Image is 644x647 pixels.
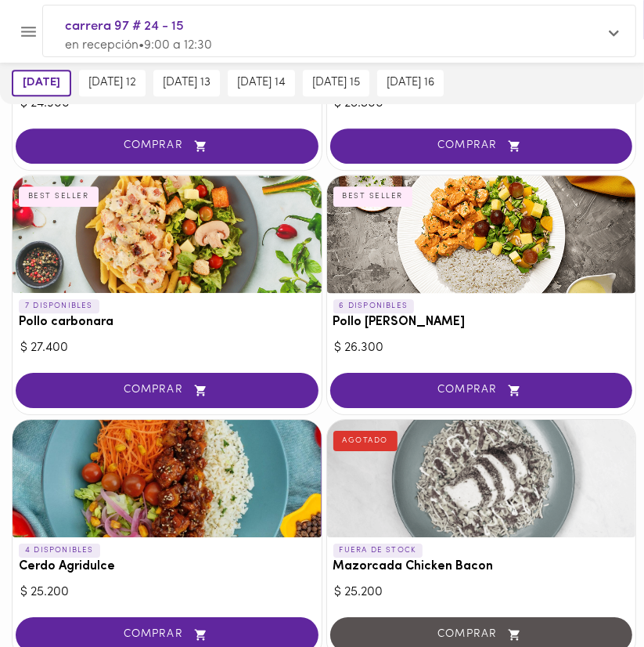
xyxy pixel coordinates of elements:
h3: Pollo carbonara [19,316,315,330]
button: Menu [9,13,48,51]
span: COMPRAR [350,139,613,153]
p: 7 DISPONIBLES [19,299,99,313]
span: COMPRAR [35,139,299,153]
span: [DATE] [23,76,60,90]
div: BEST SELLER [19,186,99,207]
iframe: Messagebird Livechat Widget [569,572,644,647]
div: Pollo Tikka Massala [327,175,636,293]
button: [DATE] 14 [228,70,295,96]
div: AGOTADO [333,431,398,451]
h3: Mazorcada Chicken Bacon [333,560,630,574]
button: COMPRAR [16,128,318,164]
button: [DATE] [12,70,71,96]
button: COMPRAR [330,373,633,408]
button: COMPRAR [330,128,633,164]
button: COMPRAR [16,373,318,408]
span: carrera 97 # 24 - 15 [65,16,598,37]
p: 6 DISPONIBLES [333,299,415,313]
span: [DATE] 13 [163,76,210,90]
div: Mazorcada Chicken Bacon [327,420,636,537]
h3: Pollo [PERSON_NAME] [333,316,630,330]
button: [DATE] 12 [79,70,146,96]
span: COMPRAR [35,628,299,642]
div: $ 25.200 [20,584,314,602]
div: BEST SELLER [333,186,413,207]
span: COMPRAR [350,384,613,397]
span: COMPRAR [35,384,299,397]
button: [DATE] 15 [303,70,369,96]
div: $ 26.300 [335,339,628,357]
div: $ 27.400 [20,339,314,357]
button: [DATE] 13 [153,70,220,96]
span: [DATE] 14 [237,76,286,90]
span: [DATE] 12 [88,76,136,90]
div: Pollo carbonara [13,175,322,293]
span: en recepción • 9:00 a 12:30 [65,39,212,52]
span: [DATE] 15 [312,76,360,90]
button: [DATE] 16 [377,70,444,96]
p: 4 DISPONIBLES [19,544,100,558]
div: $ 25.200 [335,584,628,602]
div: Cerdo Agridulce [13,420,322,537]
p: FUERA DE STOCK [333,544,423,558]
span: [DATE] 16 [387,76,434,90]
h3: Cerdo Agridulce [19,560,315,574]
